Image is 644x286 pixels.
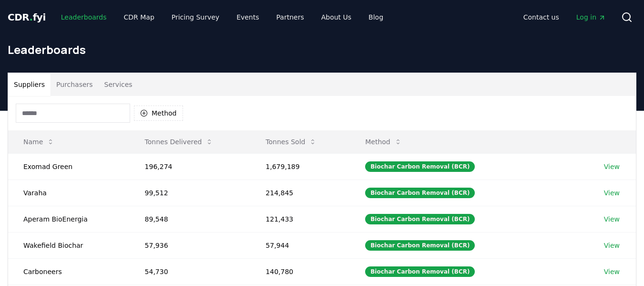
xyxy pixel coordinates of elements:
button: Services [99,73,138,96]
button: Name [16,132,62,151]
a: CDR Map [116,9,162,26]
td: 121,433 [250,206,350,232]
button: Tonnes Sold [258,132,324,151]
a: View [604,188,620,198]
nav: Main [53,9,391,26]
a: View [604,214,620,224]
td: Aperam BioEnergia [8,206,130,232]
nav: Main [516,9,613,26]
a: CDR.fyi [8,11,46,24]
h1: Leaderboards [8,42,636,57]
div: Biochar Carbon Removal (BCR) [365,240,475,251]
span: CDR fyi [8,11,46,23]
td: 214,845 [250,180,350,206]
a: About Us [314,9,359,26]
a: View [604,241,620,250]
a: Log in [569,9,613,26]
td: Wakefield Biochar [8,232,130,258]
td: 196,274 [130,153,251,180]
td: 99,512 [130,180,251,206]
span: Log in [576,12,606,22]
td: Exomad Green [8,153,130,180]
button: Method [358,132,409,151]
button: Suppliers [8,73,51,96]
a: Pricing Survey [164,9,227,26]
td: 57,944 [250,232,350,258]
button: Tonnes Delivered [137,132,221,151]
div: Biochar Carbon Removal (BCR) [365,188,475,198]
td: 54,730 [130,258,251,285]
span: . [30,11,33,23]
td: 140,780 [250,258,350,285]
a: View [604,162,620,171]
button: Purchasers [51,73,99,96]
td: 1,679,189 [250,153,350,180]
a: Events [229,9,266,26]
div: Biochar Carbon Removal (BCR) [365,266,475,277]
a: Leaderboards [53,9,114,26]
td: 89,548 [130,206,251,232]
a: View [604,267,620,276]
button: Method [134,106,183,121]
div: Biochar Carbon Removal (BCR) [365,161,475,172]
a: Contact us [516,9,567,26]
div: Biochar Carbon Removal (BCR) [365,214,475,224]
td: 57,936 [130,232,251,258]
td: Carboneers [8,258,130,285]
td: Varaha [8,180,130,206]
a: Blog [361,9,391,26]
a: Partners [269,9,312,26]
